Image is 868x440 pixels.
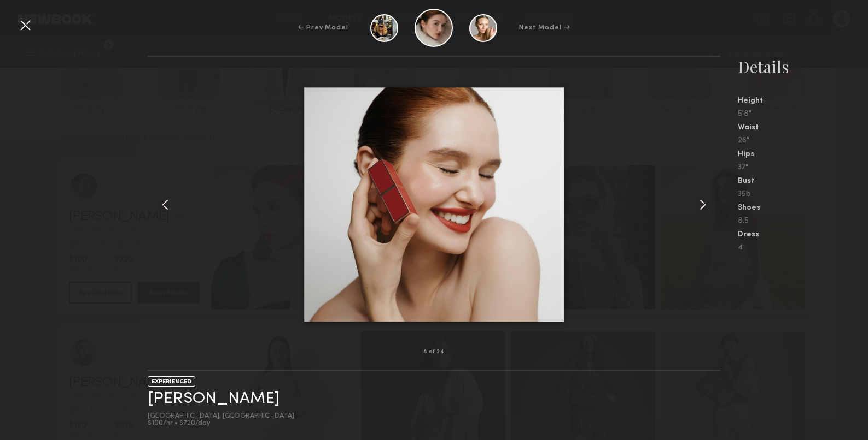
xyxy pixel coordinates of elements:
[738,164,868,171] div: 37"
[738,110,868,118] div: 5'8"
[738,151,868,158] div: Hips
[738,137,868,145] div: 26"
[738,56,868,78] div: Details
[738,231,868,239] div: Dress
[148,420,294,427] div: $100/hr • $720/day
[423,349,444,355] div: 8 of 24
[738,244,868,252] div: 4
[148,376,195,387] div: EXPERIENCED
[519,23,570,33] div: Next Model →
[738,217,868,225] div: 8.5
[738,97,868,105] div: Height
[738,191,868,198] div: 35b
[738,204,868,212] div: Shoes
[298,23,348,33] div: ← Prev Model
[148,413,294,420] div: [GEOGRAPHIC_DATA], [GEOGRAPHIC_DATA]
[738,124,868,132] div: Waist
[148,390,279,407] a: [PERSON_NAME]
[738,177,868,185] div: Bust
